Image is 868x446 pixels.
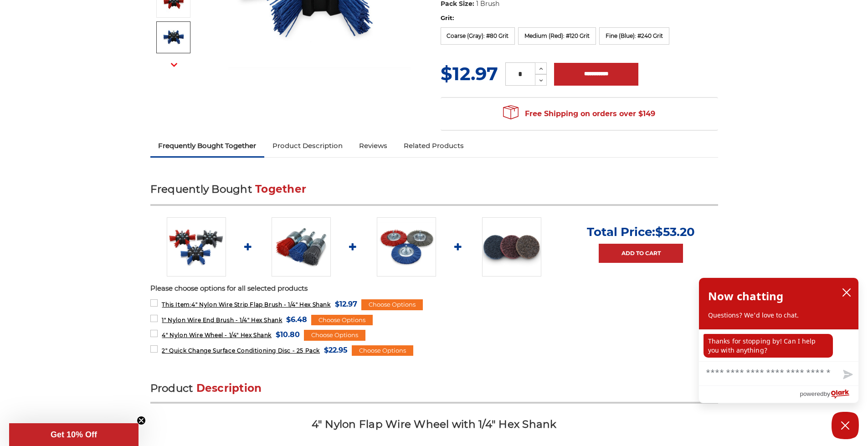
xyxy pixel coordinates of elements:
a: Frequently Bought Together [150,136,265,156]
h2: Now chatting [708,287,783,305]
div: olark chatbox [699,277,859,403]
div: Choose Options [304,330,365,341]
a: Reviews [351,136,395,156]
button: Next [163,55,185,75]
div: Choose Options [311,315,373,326]
span: $53.20 [655,225,695,239]
span: $6.48 [286,313,307,326]
span: $12.97 [441,62,498,85]
span: 4" Nylon Flap Wire Wheel with 1/4" Hex Shank [312,418,557,431]
a: Related Products [395,136,472,156]
p: Questions? We'd love to chat. [708,311,849,320]
span: 4" Nylon Wire Wheel - 1/4" Hex Shank [162,332,272,338]
label: Grit: [441,14,718,23]
p: Please choose options for all selected products [150,283,718,294]
a: Powered by Olark [800,386,858,403]
span: $10.80 [276,328,300,341]
span: Product [150,382,193,395]
button: Send message [836,364,858,385]
span: $22.95 [324,344,348,356]
button: close chatbox [839,286,854,299]
img: 4" Nylon Wire Strip Flap Brush - 1/4" Hex Shank [162,26,185,49]
div: Choose Options [361,299,423,310]
span: powered [800,388,823,400]
div: Get 10% OffClose teaser [9,423,139,446]
span: Frequently Bought [150,183,252,195]
button: Close teaser [137,416,146,425]
span: 4" Nylon Wire Strip Flap Brush - 1/4" Hex Shank [162,301,330,308]
a: Product Description [264,136,351,156]
span: $12.97 [335,298,357,310]
span: Together [255,183,306,195]
span: Description [196,382,262,395]
button: Close Chatbox [832,412,859,439]
span: Free Shipping on orders over $149 [503,105,655,123]
span: 1" Nylon Wire End Brush - 1/4" Hex Shank [162,317,282,323]
a: Add to Cart [599,244,683,263]
p: Total Price: [587,225,695,239]
span: 2" Quick Change Surface Conditioning Disc - 25 Pack [162,347,320,354]
div: chat [699,329,858,361]
span: by [824,388,830,400]
img: 4 inch strip flap brush [167,217,226,277]
div: Choose Options [352,345,413,356]
strong: This Item: [162,301,191,308]
span: Get 10% Off [51,430,97,439]
p: Thanks for stopping by! Can I help you with anything? [704,334,833,358]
